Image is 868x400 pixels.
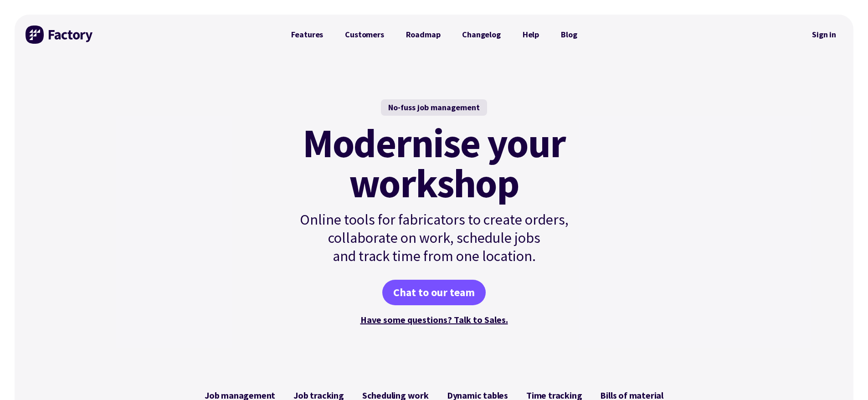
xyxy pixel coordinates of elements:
p: Online tools for fabricators to create orders, collaborate on work, schedule jobs and track time ... [280,210,588,265]
a: Blog [550,26,588,44]
img: Factory [26,26,94,44]
a: Customers [334,26,395,44]
a: Changelog [451,26,511,44]
a: Features [280,26,334,44]
a: Roadmap [395,26,452,44]
a: Have some questions? Talk to Sales. [360,314,508,325]
a: Help [512,26,550,44]
nav: Primary Navigation [280,26,588,44]
a: Sign in [806,24,842,45]
mark: Modernise your workshop [303,123,565,203]
div: No-fuss job management [381,99,487,116]
nav: Secondary Navigation [806,24,842,45]
a: Chat to our team [382,280,486,305]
